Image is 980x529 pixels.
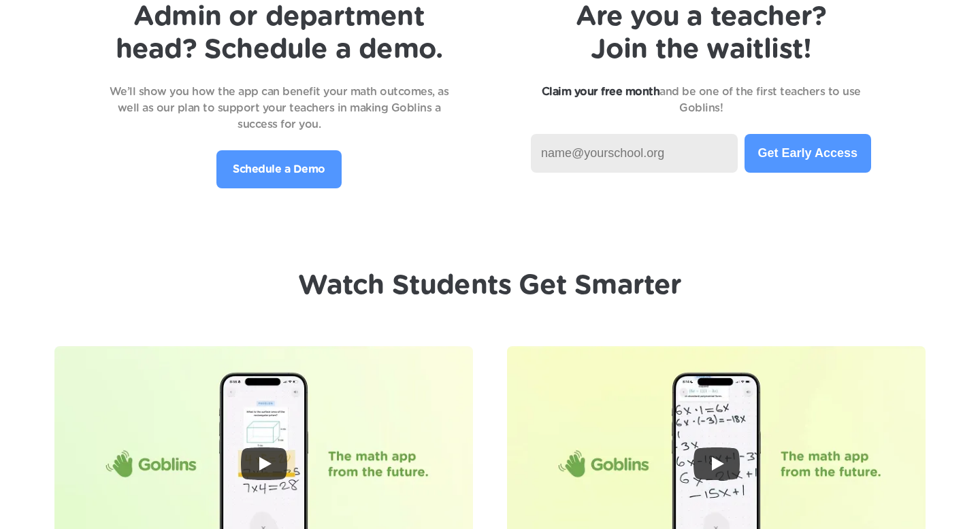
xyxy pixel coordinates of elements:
[109,1,449,66] h1: Admin or department head? Schedule a demo.
[298,269,681,302] h1: Watch Students Get Smarter
[745,134,871,173] button: Get Early Access
[216,150,342,188] a: Schedule a Demo
[531,84,871,116] p: and be one of the first teachers to use Goblins!
[693,447,740,480] button: Play
[531,134,738,173] input: name@yourschool.org
[531,1,871,66] h1: Are you a teacher? Join the waitlist!
[542,86,660,97] strong: Claim your free month
[241,447,287,480] button: Play
[233,161,325,177] p: Schedule a Demo
[109,84,449,133] p: We’ll show you how the app can benefit your math outcomes, as well as our plan to support your te...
